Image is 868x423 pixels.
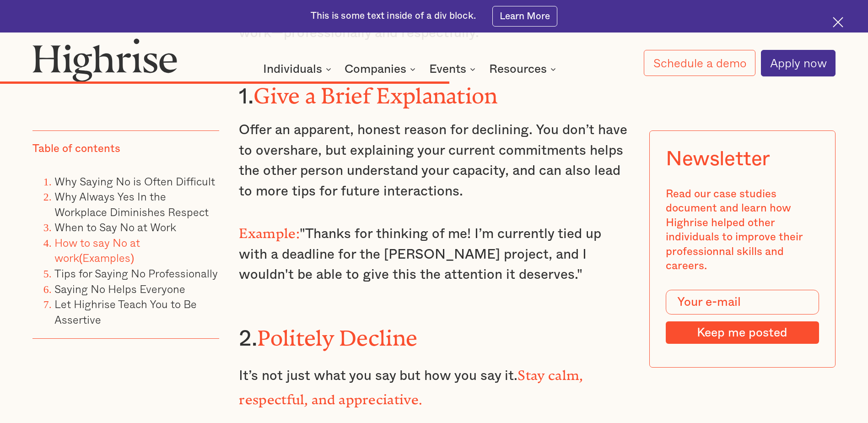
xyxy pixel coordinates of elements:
[32,38,178,82] img: Highrise logo
[239,226,299,234] strong: Example:
[489,64,559,75] div: Resources
[492,6,558,27] a: Learn More
[666,187,819,273] div: Read our case studies document and learn how Highrise helped other individuals to improve their p...
[253,83,497,98] strong: Give a Brief Explanation
[666,290,819,314] input: Your e-mail
[429,64,478,75] div: Events
[761,50,836,76] a: Apply now
[239,368,583,400] strong: Stay calm, respectful, and appreciative.
[54,188,209,220] a: Why Always Yes In the Workplace Diminishes Respect
[666,321,819,344] input: Keep me posted
[666,290,819,344] form: Modal Form
[54,265,218,282] a: Tips for Saying No Professionally
[263,64,322,75] div: Individuals
[239,120,629,201] p: Offer an apparent, honest reason for declining. You don’t have to overshare, but explaining your ...
[54,233,140,266] a: How to say No at work(Examples)
[429,64,466,75] div: Events
[54,218,176,235] a: When to Say No at Work
[32,141,120,156] div: Table of contents
[54,172,215,189] a: Why Saying No is Often Difficult
[263,64,334,75] div: Individuals
[644,50,755,76] a: Schedule a demo
[489,64,547,75] div: Resources
[54,295,197,328] a: Let Highrise Teach You to Be Assertive
[666,147,770,171] div: Newsletter
[345,64,418,75] div: Companies
[54,280,185,297] a: Saying No Helps Everyone
[257,325,417,340] strong: Politely Decline
[833,17,843,27] img: Cross icon
[239,319,629,352] h3: 2.
[239,77,629,110] h3: 1.
[239,362,629,410] p: It’s not just what you say but how you say it.
[311,10,476,22] div: This is some text inside of a div block.
[239,220,629,285] p: "Thanks for thinking of me! I’m currently tied up with a deadline for the [PERSON_NAME] project, ...
[345,64,406,75] div: Companies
